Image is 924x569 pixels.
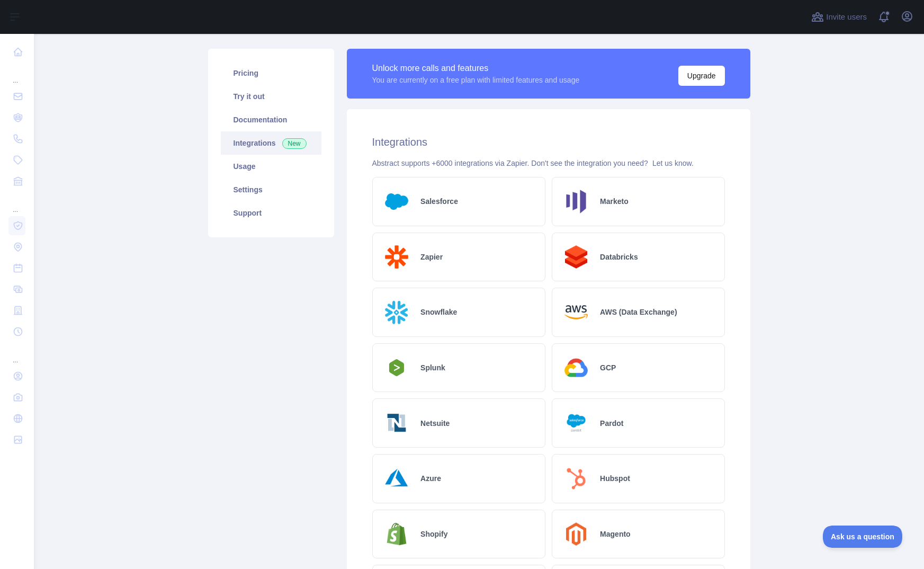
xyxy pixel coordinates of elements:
[381,297,412,328] img: Logo
[561,186,592,217] img: Logo
[678,66,725,86] button: Upgrade
[420,418,450,429] h2: Netsuite
[561,242,592,273] img: Logo
[381,242,412,273] img: Logo
[381,519,412,550] img: Logo
[600,252,638,262] h2: Databricks
[420,529,447,539] h2: Shopify
[221,201,321,225] a: Support
[221,178,321,201] a: Settings
[372,75,580,85] div: You are currently on a free plan with limited features and usage
[600,473,630,484] h2: Hubspot
[381,463,412,494] img: Logo
[420,362,445,373] h2: Splunk
[8,193,25,214] div: ...
[809,8,869,25] button: Invite users
[221,85,321,108] a: Try it out
[823,526,903,548] iframe: Toggle Customer Support
[282,138,307,149] span: New
[600,196,629,207] h2: Marketo
[8,64,25,85] div: ...
[600,418,623,429] h2: Pardot
[826,11,867,23] span: Invite users
[372,62,580,75] div: Unlock more calls and features
[372,135,725,149] h2: Integrations
[561,297,592,328] img: Logo
[420,196,458,207] h2: Salesforce
[600,529,631,539] h2: Magento
[221,131,321,155] a: Integrations New
[420,252,443,262] h2: Zapier
[381,407,412,439] img: Logo
[561,463,592,494] img: Logo
[381,356,412,379] img: Logo
[420,473,441,484] h2: Azure
[8,343,25,364] div: ...
[372,158,725,168] div: Abstract supports +6000 integrations via Zapier. Don't see the integration you need?
[561,407,592,439] img: Logo
[381,186,412,217] img: Logo
[600,307,677,317] h2: AWS (Data Exchange)
[221,155,321,178] a: Usage
[561,352,592,384] img: Logo
[600,362,616,373] h2: GCP
[652,159,694,167] a: Let us know.
[221,61,321,85] a: Pricing
[420,307,457,317] h2: Snowflake
[221,108,321,131] a: Documentation
[561,519,592,550] img: Logo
